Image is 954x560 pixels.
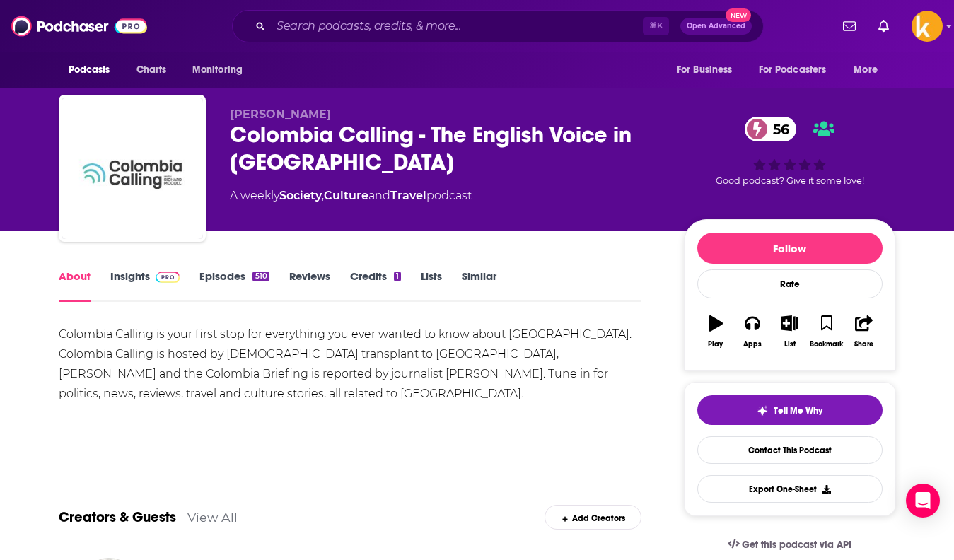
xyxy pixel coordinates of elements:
[230,107,331,121] span: [PERSON_NAME]
[59,325,642,404] div: Colombia Calling is your first stop for everything you ever wanted to know about [GEOGRAPHIC_DATA...
[462,269,496,302] a: Similar
[697,269,883,298] div: Rate
[59,508,176,526] a: Creators & Guests
[110,269,180,302] a: InsightsPodchaser Pro
[11,13,147,40] img: Podchaser - Follow, Share and Rate Podcasts
[324,189,368,202] a: Culture
[62,98,203,239] img: Colombia Calling - The English Voice in Colombia
[912,11,943,42] img: User Profile
[912,11,943,42] button: Show profile menu
[390,189,426,202] a: Travel
[322,189,324,202] span: ,
[757,405,768,416] img: tell me why sparkle
[845,306,882,357] button: Share
[743,340,762,349] div: Apps
[837,14,861,38] a: Show notifications dropdown
[684,107,896,195] div: 56Good podcast? Give it some love!
[279,189,322,202] a: Society
[187,510,238,525] a: View All
[182,57,261,83] button: open menu
[750,57,847,83] button: open menu
[677,60,733,80] span: For Business
[156,272,180,283] img: Podchaser Pro
[759,117,796,141] span: 56
[771,306,808,357] button: List
[59,269,91,302] a: About
[271,15,643,37] input: Search podcasts, credits, & more...
[697,233,883,264] button: Follow
[774,405,822,416] span: Tell Me Why
[252,272,269,281] div: 510
[697,306,734,357] button: Play
[873,14,895,38] a: Show notifications dropdown
[232,10,764,42] div: Search podcasts, credits, & more...
[784,340,796,349] div: List
[230,187,472,204] div: A weekly podcast
[687,23,745,30] span: Open Advanced
[69,60,110,80] span: Podcasts
[136,60,167,80] span: Charts
[680,18,752,35] button: Open AdvancedNew
[716,175,864,186] span: Good podcast? Give it some love!
[742,539,851,551] span: Get this podcast via API
[59,57,129,83] button: open menu
[844,57,895,83] button: open menu
[759,60,827,80] span: For Podcasters
[199,269,269,302] a: Episodes510
[350,269,401,302] a: Credits1
[697,475,883,503] button: Export One-Sheet
[192,60,243,80] span: Monitoring
[643,17,669,35] span: ⌘ K
[289,269,330,302] a: Reviews
[808,306,845,357] button: Bookmark
[726,8,751,22] span: New
[697,436,883,464] a: Contact This Podcast
[545,505,641,530] div: Add Creators
[421,269,442,302] a: Lists
[734,306,771,357] button: Apps
[854,60,878,80] span: More
[912,11,943,42] span: Logged in as sshawan
[368,189,390,202] span: and
[906,484,940,518] div: Open Intercom Messenger
[745,117,796,141] a: 56
[127,57,175,83] a: Charts
[854,340,873,349] div: Share
[394,272,401,281] div: 1
[697,395,883,425] button: tell me why sparkleTell Me Why
[708,340,723,349] div: Play
[810,340,843,349] div: Bookmark
[667,57,750,83] button: open menu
